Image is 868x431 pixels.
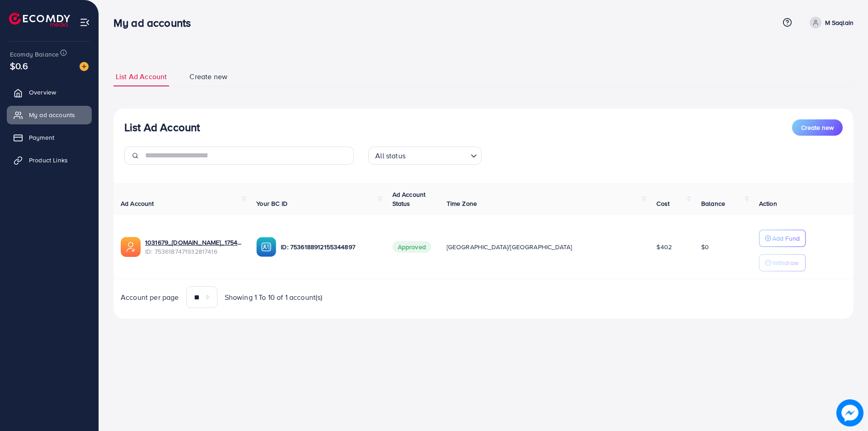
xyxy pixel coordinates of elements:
span: Your BC ID [256,199,288,208]
h3: List Ad Account [124,121,200,134]
span: Ad Account [121,199,154,208]
button: Withdraw [759,254,806,271]
img: menu [80,17,90,28]
a: Payment [7,128,92,147]
button: Add Fund [759,230,806,247]
p: ID: 7536188912155344897 [281,242,377,252]
span: Action [759,199,777,208]
img: image [80,62,89,71]
input: Search for option [408,147,467,162]
img: ic-ads-acc.e4c84228.svg [121,237,141,257]
span: My ad accounts [29,110,75,119]
a: 1031679_[DOMAIN_NAME]_1754655779887 [145,238,242,247]
a: M Saqlain [806,17,854,28]
button: Create new [792,119,843,136]
span: Create new [801,123,834,132]
img: image [837,400,863,426]
span: Ecomdy Balance [10,50,59,59]
span: ID: 7536187471932817416 [145,247,242,256]
span: $0.6 [10,59,28,72]
p: M Saqlain [825,17,854,28]
a: My ad accounts [7,106,92,124]
a: Overview [7,83,92,101]
span: Product Links [29,156,68,165]
span: $402 [656,242,672,251]
span: Balance [701,199,725,208]
span: Approved [392,241,431,253]
div: Search for option [368,147,481,165]
img: logo [9,13,70,27]
span: [GEOGRAPHIC_DATA]/[GEOGRAPHIC_DATA] [447,242,572,251]
span: All status [373,149,407,162]
span: List Ad Account [116,71,167,82]
h3: My ad accounts [113,16,198,29]
span: Create new [189,71,227,82]
span: $0 [701,242,709,251]
span: Cost [656,199,670,208]
span: Account per page [121,292,179,303]
div: <span class='underline'>1031679_Hirajj.store_1754655779887</span></br>7536187471932817416 [145,238,242,256]
span: Time Zone [447,199,477,208]
p: Add Fund [772,233,800,244]
span: Showing 1 To 10 of 1 account(s) [225,292,323,303]
span: Payment [29,133,54,142]
img: ic-ba-acc.ded83a64.svg [256,237,276,257]
a: Product Links [7,151,92,169]
p: Withdraw [772,257,798,268]
span: Ad Account Status [392,190,426,208]
span: Overview [29,88,56,97]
